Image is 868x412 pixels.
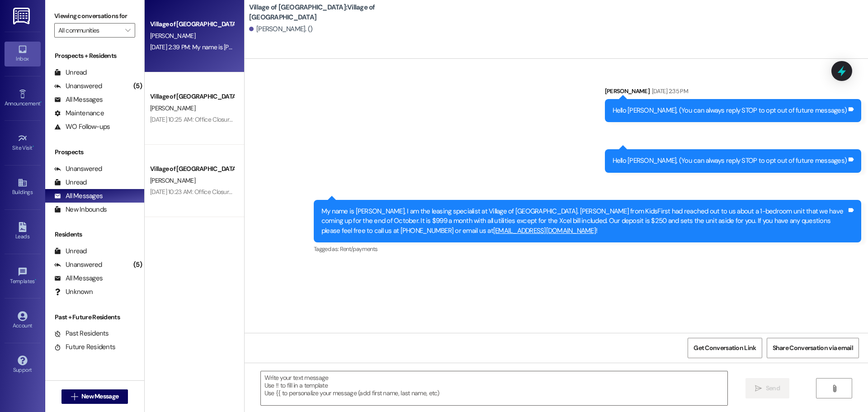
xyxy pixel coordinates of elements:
a: Support [5,353,41,377]
div: All Messages [54,95,103,104]
span: • [40,99,42,105]
div: (5) [131,258,144,272]
div: Village of [GEOGRAPHIC_DATA] [150,164,234,174]
div: Hello [PERSON_NAME], (You can always reply STOP to opt out of future messages) [613,106,847,115]
div: All Messages [54,274,103,283]
span: New Message [81,392,118,401]
div: All Messages [54,191,103,201]
a: Account [5,308,41,333]
div: Village of [GEOGRAPHIC_DATA] [150,19,234,29]
div: Unread [54,68,87,77]
span: • [33,143,34,150]
span: Share Conversation via email [773,343,853,353]
span: [PERSON_NAME] [150,32,195,40]
b: Village of [GEOGRAPHIC_DATA]: Village of [GEOGRAPHIC_DATA] [249,3,430,22]
div: [PERSON_NAME] [605,86,862,99]
a: Site Visit • [5,131,41,155]
img: ResiDesk Logo [13,8,32,24]
div: (5) [131,79,144,93]
div: WO Follow-ups [54,122,110,132]
a: Leads [5,219,41,244]
div: Village of [GEOGRAPHIC_DATA] [150,92,234,101]
div: Prospects + Residents [45,51,144,61]
button: Send [745,378,789,398]
div: Past + Future Residents [45,313,144,322]
span: [PERSON_NAME] [150,104,195,112]
span: • [35,277,36,283]
div: New Inbounds [54,205,107,214]
a: Templates • [5,264,41,289]
i:  [71,393,78,400]
div: Maintenance [54,109,104,118]
span: Get Conversation Link [693,343,756,353]
div: Unanswered [54,260,102,270]
div: Unread [54,178,87,187]
label: Viewing conversations for [54,9,135,23]
input: All communities [58,23,121,38]
div: [DATE] 2:35 PM [650,86,688,96]
div: My name is [PERSON_NAME], I am the leasing specialist at Village of [GEOGRAPHIC_DATA]. [PERSON_NA... [321,207,847,236]
div: Tagged as: [314,242,861,256]
i:  [125,27,130,34]
span: [PERSON_NAME] [150,176,195,185]
span: Send [766,384,780,393]
div: Prospects [45,147,144,157]
i:  [755,385,762,392]
button: New Message [61,389,128,404]
div: Residents [45,230,144,239]
div: Unknown [54,287,93,297]
a: [EMAIL_ADDRESS][DOMAIN_NAME] [493,226,596,235]
button: Share Conversation via email [767,338,859,358]
span: Rent/payments [340,245,378,253]
a: Inbox [5,42,41,66]
div: Future Residents [54,342,115,352]
div: Unanswered [54,81,102,91]
div: Hello [PERSON_NAME], (You can always reply STOP to opt out of future messages) [613,156,847,166]
div: Unread [54,246,87,256]
div: Past Residents [54,329,109,338]
div: [PERSON_NAME]. () [249,24,313,34]
div: Unanswered [54,164,102,174]
a: Buildings [5,175,41,199]
i:  [831,385,838,392]
button: Get Conversation Link [688,338,762,358]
